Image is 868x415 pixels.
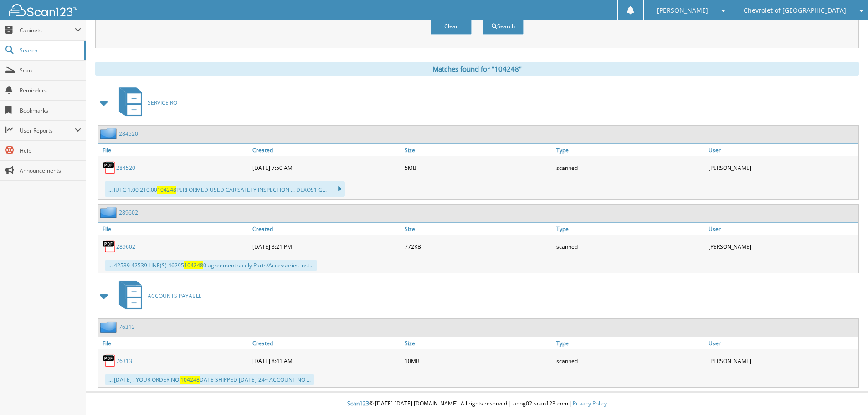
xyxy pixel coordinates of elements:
[250,144,402,156] a: Created
[402,337,555,349] a: Size
[20,26,75,34] span: Cabinets
[98,144,250,156] a: File
[184,261,203,269] span: 104248
[86,393,868,415] div: © [DATE]-[DATE] [DOMAIN_NAME]. All rights reserved | appg02-scan123-com |
[103,354,116,368] img: PDF.png
[431,18,472,35] button: Clear
[105,374,314,385] div: ... [DATE] . YOUR ORDER NO. DATE SHIPPED [DATE]-24~ ACCOUNT NO ...
[402,159,555,177] div: 5MB
[20,127,75,134] span: User Reports
[822,371,868,415] iframe: Chat Widget
[402,237,555,256] div: 772KB
[706,352,858,370] div: [PERSON_NAME]
[554,223,706,235] a: Type
[113,278,202,314] a: ACCOUNTS PAYABLE
[100,128,119,139] img: folder2.png
[554,159,706,177] div: scanned
[116,357,132,365] a: 76313
[706,223,858,235] a: User
[116,164,135,172] a: 284520
[554,352,706,370] div: scanned
[250,237,402,256] div: [DATE] 3:21 PM
[657,8,708,13] span: [PERSON_NAME]
[119,130,138,138] a: 284520
[100,207,119,218] img: folder2.png
[250,352,402,370] div: [DATE] 8:41 AM
[706,237,858,256] div: [PERSON_NAME]
[554,237,706,256] div: scanned
[119,323,135,331] a: 76313
[20,147,81,154] span: Help
[98,223,250,235] a: File
[250,159,402,177] div: [DATE] 7:50 AM
[554,144,706,156] a: Type
[103,240,116,253] img: PDF.png
[573,400,607,407] a: Privacy Policy
[706,337,858,349] a: User
[119,209,138,216] a: 289602
[98,337,250,349] a: File
[100,321,119,333] img: folder2.png
[103,161,116,174] img: PDF.png
[148,99,177,107] span: SERVICE RO
[148,292,202,300] span: ACCOUNTS PAYABLE
[554,337,706,349] a: Type
[157,186,176,194] span: 104248
[113,85,177,121] a: SERVICE RO
[95,62,859,76] div: Matches found for "104248"
[116,243,135,251] a: 289602
[402,352,555,370] div: 10MB
[20,107,81,114] span: Bookmarks
[744,8,846,13] span: Chevrolet of [GEOGRAPHIC_DATA]
[402,223,555,235] a: Size
[483,18,524,35] button: Search
[250,337,402,349] a: Created
[105,260,317,271] div: ... 42539 42539 LINE(S) 46295 0 agreement solely Parts/Accessories inst...
[347,400,369,407] span: Scan123
[20,167,81,174] span: Announcements
[20,87,81,94] span: Reminders
[250,223,402,235] a: Created
[402,144,555,156] a: Size
[20,67,81,74] span: Scan
[105,181,345,197] div: ... IUTC 1.00 210.00 PERFORMED USED CAR SAFETY INSPECTION ... DEXOS1 G...
[9,4,77,16] img: scan123-logo-white.svg
[20,46,80,54] span: Search
[180,376,200,384] span: 104248
[706,159,858,177] div: [PERSON_NAME]
[706,144,858,156] a: User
